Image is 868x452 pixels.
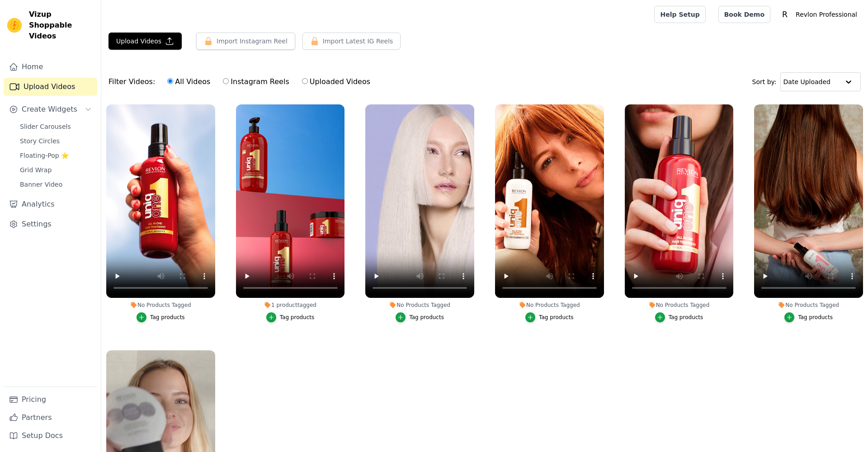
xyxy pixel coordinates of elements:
div: Tag products [280,314,315,321]
button: Import Instagram Reel [196,33,295,50]
input: Uploaded Videos [302,78,308,84]
button: R Revlon Professional [778,6,861,23]
div: Tag products [539,314,574,321]
input: All Videos [167,78,173,84]
span: Banner Video [20,180,62,189]
div: Tag products [669,314,703,321]
label: Instagram Reels [222,76,289,88]
a: Analytics [4,195,97,213]
label: Uploaded Videos [302,76,371,88]
div: No Products Tagged [495,301,604,309]
span: Create Widgets [22,104,77,115]
span: Import Latest IG Reels [323,37,393,46]
div: Tag products [798,314,833,321]
a: Setup Docs [4,427,97,445]
span: Slider Carousels [20,122,71,131]
button: Create Widgets [4,100,97,118]
input: Instagram Reels [223,78,229,84]
button: Tag products [137,312,185,322]
div: No Products Tagged [365,301,474,309]
a: Pricing [4,391,97,409]
a: Home [4,58,97,76]
img: Vizup [7,18,22,33]
button: Import Latest IG Reels [302,33,401,50]
a: Slider Carousels [14,120,97,133]
a: Grid Wrap [14,164,97,176]
button: Tag products [266,312,315,322]
button: Tag products [784,312,833,322]
button: Tag products [655,312,703,322]
span: Grid Wrap [20,165,52,174]
div: 1 product tagged [236,301,345,309]
div: Tag products [150,314,185,321]
a: Book Demo [718,6,770,23]
button: Upload Videos [108,33,182,50]
span: Floating-Pop ⭐ [20,151,69,160]
p: Revlon Professional [792,6,861,23]
div: No Products Tagged [625,301,734,309]
a: Floating-Pop ⭐ [14,149,97,162]
a: Story Circles [14,135,97,147]
a: Banner Video [14,178,97,191]
a: Help Setup [654,6,705,23]
button: Tag products [396,312,444,322]
a: Upload Videos [4,78,97,96]
span: Story Circles [20,137,60,146]
a: Partners [4,409,97,427]
div: Sort by: [752,72,861,91]
text: R [782,10,788,19]
div: No Products Tagged [754,301,863,309]
div: Tag products [409,314,444,321]
label: All Videos [167,76,211,88]
div: Filter Videos: [108,71,375,92]
div: No Products Tagged [106,301,215,309]
a: Settings [4,215,97,233]
button: Tag products [525,312,574,322]
span: Vizup Shoppable Videos [29,9,94,42]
